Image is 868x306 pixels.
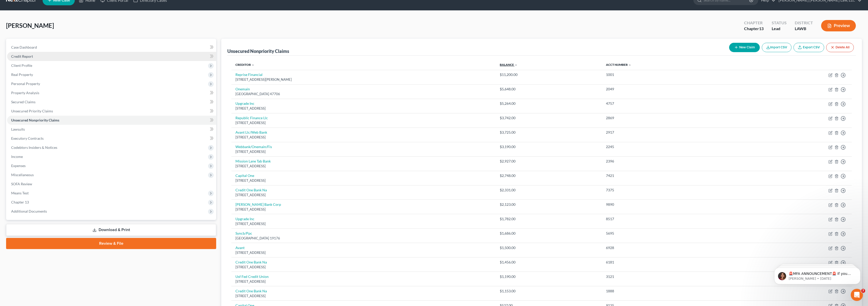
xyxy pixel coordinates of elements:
a: [PERSON_NAME] Bank Corp [235,202,281,207]
div: $11,200.00 [500,72,598,77]
span: Income [11,154,23,159]
div: $2,331.00 [500,188,598,193]
a: SOFA Review [7,179,216,189]
div: 1001 [606,72,735,77]
span: Executory Contracts [11,136,44,140]
span: Additional Documents [11,209,47,213]
div: 2396 [606,159,735,164]
a: Property Analysis [7,88,216,97]
button: New Claim [729,43,760,52]
span: [PERSON_NAME] [6,22,54,29]
a: Unsecured Nonpriority Claims [7,116,216,125]
div: 6928 [606,245,735,250]
span: Expenses [11,164,26,168]
iframe: Intercom notifications message [767,257,868,292]
a: Download & Print [6,224,216,236]
a: Upgrade Inc [235,101,254,106]
div: $1,190.00 [500,274,598,279]
span: Secured Claims [11,100,35,104]
span: Client Profile [11,63,32,68]
span: Miscellaneous [11,173,34,177]
a: Credit One Bank Na [235,188,267,192]
div: 3121 [606,274,735,279]
a: Republic Finance Llc [235,116,268,120]
div: [GEOGRAPHIC_DATA] 47706 [235,92,492,96]
a: Executory Contracts [7,134,216,143]
a: Credit One Bank Na [235,260,267,264]
div: 5695 [606,231,735,236]
div: [STREET_ADDRESS] [235,120,492,125]
a: Acct Number expand_less [606,63,631,67]
div: 7375 [606,188,735,193]
span: Lawsuits [11,127,25,131]
div: 2917 [606,130,735,135]
a: Onemain [235,87,250,91]
iframe: Intercom live chat [851,289,863,301]
div: 9890 [606,202,735,207]
span: 13 [759,26,764,31]
div: [STREET_ADDRESS] [235,250,492,255]
a: Review & File [6,238,216,249]
div: 7421 [606,173,735,178]
a: Avant [235,246,245,250]
a: Case Dashboard [7,43,216,52]
span: Credit Report [11,54,33,58]
span: Unsecured Nonpriority Claims [11,118,59,122]
div: 6181 [606,260,735,265]
a: Syncb/Ppc [235,231,252,235]
div: 2049 [606,87,735,92]
button: Delete All [826,43,854,52]
div: [STREET_ADDRESS] [235,135,492,140]
div: District [795,20,813,26]
a: Credit One Bank Na [235,289,267,293]
a: Mission Lane Tab Bank [235,159,271,163]
a: Usf Fed Credit Union [235,274,269,279]
div: Unsecured Nonpriority Claims [227,48,289,54]
span: Unsecured Priority Claims [11,109,53,113]
div: $1,686.00 [500,231,598,236]
a: Credit Report [7,52,216,61]
div: [STREET_ADDRESS] [235,106,492,111]
div: $3,742.00 [500,115,598,120]
div: [STREET_ADDRESS] [235,221,492,226]
div: [STREET_ADDRESS] [235,178,492,183]
div: [GEOGRAPHIC_DATA] 19176 [235,236,492,241]
div: 2245 [606,144,735,149]
div: $1,500.00 [500,245,598,250]
div: 4757 [606,101,735,106]
a: Secured Claims [7,97,216,107]
div: [STREET_ADDRESS][PERSON_NAME] [235,77,492,82]
div: Status [772,20,787,26]
div: $1,153.00 [500,289,598,294]
div: $2,927.00 [500,159,598,164]
a: Export CSV [793,43,824,52]
a: Webbank/Onemain/Fis [235,145,272,149]
span: Personal Property [11,81,40,86]
span: Property Analysis [11,91,39,95]
div: $5,648.00 [500,87,598,92]
div: [STREET_ADDRESS] [235,149,492,154]
a: Creditor expand_less [235,63,254,67]
a: Avant Llc/Web Bank [235,130,267,134]
div: $1,782.00 [500,216,598,221]
div: [STREET_ADDRESS] [235,265,492,270]
div: [STREET_ADDRESS] [235,279,492,284]
i: expand_less [628,64,631,67]
span: Real Property [11,72,33,77]
i: expand_less [514,64,518,67]
div: Chapter [744,26,764,32]
span: 7 [861,289,865,293]
a: Balance expand_less [500,63,518,67]
span: SOFA Review [11,182,32,186]
div: Chapter [744,20,764,26]
div: [STREET_ADDRESS] [235,193,492,197]
div: 2869 [606,115,735,120]
button: Preview [821,20,856,31]
button: Import CSV [762,43,791,52]
div: $5,264.00 [500,101,598,106]
a: Capital One [235,173,254,178]
div: $3,190.00 [500,144,598,149]
a: Lawsuits [7,125,216,134]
